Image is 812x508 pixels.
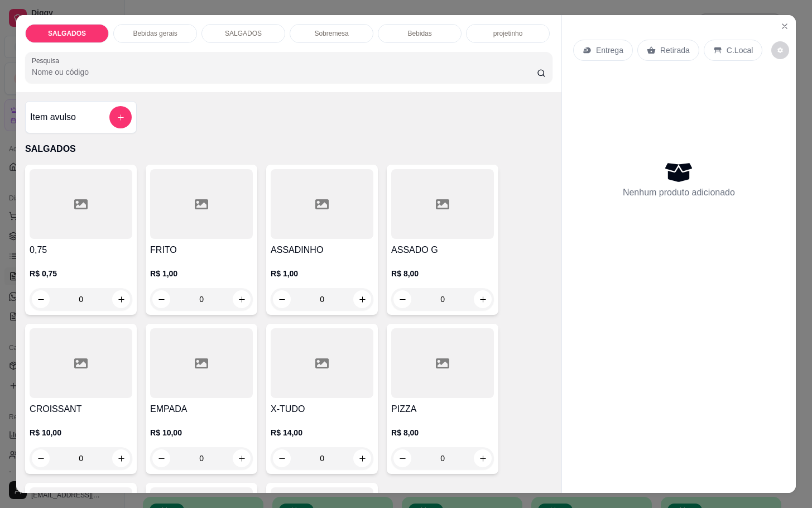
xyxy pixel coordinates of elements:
p: R$ 14,00 [271,427,373,438]
button: increase-product-quantity [112,290,130,308]
h4: PIZZA [391,402,494,416]
button: increase-product-quantity [233,449,251,467]
input: Pesquisa [32,66,537,78]
p: R$ 1,00 [150,268,253,279]
h4: 0,75 [30,243,132,257]
p: R$ 10,00 [150,427,253,438]
h4: EMPADA [150,402,253,416]
p: R$ 10,00 [30,427,132,438]
p: Entrega [596,45,623,56]
h4: ASSADO G [391,243,494,257]
p: R$ 8,00 [391,427,494,438]
button: decrease-product-quantity [393,449,411,467]
p: SALGADOS [225,29,262,38]
button: decrease-product-quantity [152,290,170,308]
p: Bebidas gerais [133,29,177,38]
p: R$ 0,75 [30,268,132,279]
button: increase-product-quantity [474,290,492,308]
button: add-separate-item [109,106,132,128]
p: Bebidas [407,29,431,38]
button: decrease-product-quantity [393,290,411,308]
p: C.Local [727,45,753,56]
p: SALGADOS [25,142,552,156]
button: decrease-product-quantity [32,290,50,308]
button: decrease-product-quantity [771,41,789,59]
button: decrease-product-quantity [32,449,50,467]
button: Close [776,17,794,35]
button: decrease-product-quantity [273,449,291,467]
p: Sobremesa [314,29,348,38]
h4: Item avulso [30,111,76,124]
button: decrease-product-quantity [152,449,170,467]
button: increase-product-quantity [353,449,371,467]
button: increase-product-quantity [474,449,492,467]
p: Retirada [660,45,690,56]
h4: CROISSANT [30,402,132,416]
p: SALGADOS [48,29,86,38]
p: Nenhum produto adicionado [623,186,735,199]
p: projetinho [493,29,523,38]
label: Pesquisa [32,56,63,65]
h4: FRITO [150,243,253,257]
p: R$ 8,00 [391,268,494,279]
button: increase-product-quantity [233,290,251,308]
h4: X-TUDO [271,402,373,416]
button: increase-product-quantity [112,449,130,467]
h4: ASSADINHO [271,243,373,257]
button: increase-product-quantity [353,290,371,308]
button: decrease-product-quantity [273,290,291,308]
p: R$ 1,00 [271,268,373,279]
